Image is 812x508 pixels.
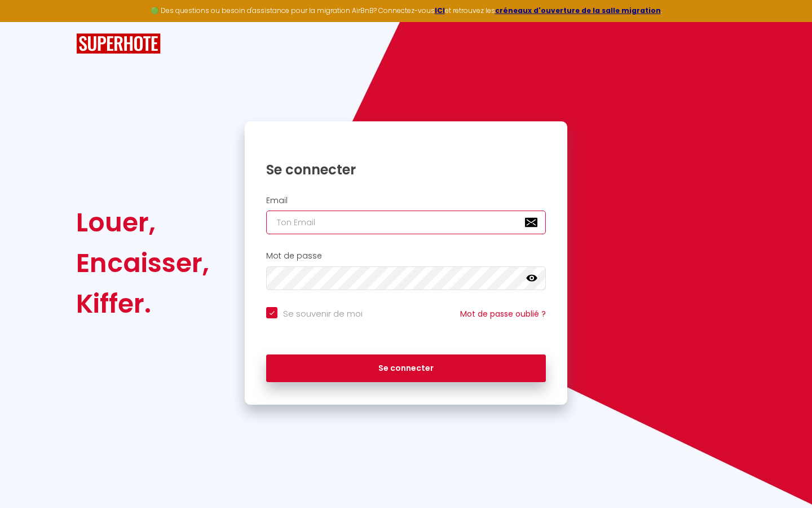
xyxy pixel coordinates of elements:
[266,211,546,234] input: Ton Email
[266,161,546,178] h1: Se connecter
[266,251,546,261] h2: Mot de passe
[76,243,209,283] div: Encaisser,
[76,283,209,324] div: Kiffer.
[495,6,661,15] a: créneaux d'ouverture de la salle migration
[76,33,161,54] img: SuperHote logo
[266,354,546,383] button: Se connecter
[266,196,546,205] h2: Email
[435,6,445,15] a: ICI
[76,202,209,243] div: Louer,
[9,5,43,38] button: Ouvrir le widget de chat LiveChat
[460,308,546,319] a: Mot de passe oublié ?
